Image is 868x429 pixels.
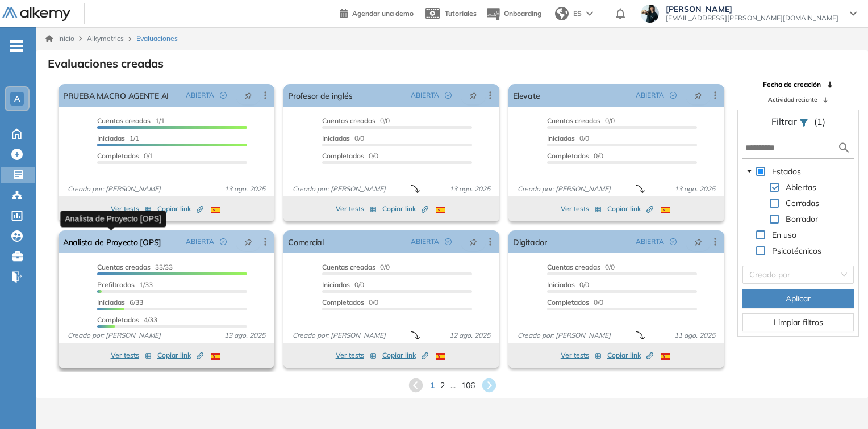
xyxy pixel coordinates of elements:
button: pushpin [236,86,261,104]
a: Agendar una demo [340,6,414,19]
img: ESP [436,353,445,360]
h3: Evaluaciones creadas [48,57,164,70]
span: 13 ago. 2025 [220,330,270,340]
span: 2 [440,380,445,392]
span: [PERSON_NAME] [666,5,838,14]
img: arrow [586,11,593,16]
span: pushpin [469,91,477,100]
span: [EMAIL_ADDRESS][PERSON_NAME][DOMAIN_NAME] [666,14,838,23]
button: Copiar link [607,348,653,362]
span: Borrador [786,214,818,224]
span: Completados [97,316,139,324]
span: check-circle [220,92,227,99]
span: A [14,94,20,103]
span: pushpin [244,91,252,100]
span: ABIERTA [636,237,664,247]
span: Copiar link [607,204,653,214]
span: ABIERTA [636,90,664,100]
span: Aplicar [786,292,811,305]
span: 13 ago. 2025 [220,184,270,194]
img: search icon [837,141,851,155]
span: 0/0 [322,298,378,306]
span: 0/0 [547,152,603,160]
span: 13 ago. 2025 [670,184,720,194]
span: 0/0 [547,134,589,142]
a: PRUEBA MACRO AGENTE AI [63,84,169,107]
button: Copiar link [157,202,203,216]
span: 0/0 [547,280,589,289]
span: 0/0 [322,152,378,160]
img: ESP [661,207,670,213]
span: pushpin [694,91,702,100]
span: 0/1 [97,152,153,160]
button: Ver tests [561,348,602,362]
span: 12 ago. 2025 [445,330,495,340]
button: pushpin [236,233,261,251]
span: 1/33 [97,280,153,289]
button: Ver tests [561,202,602,216]
span: 0/0 [547,263,615,271]
span: Cuentas creadas [322,116,375,125]
button: Ver tests [336,348,377,362]
span: Copiar link [382,204,428,214]
span: caret-down [746,169,752,174]
span: 4/33 [97,316,157,324]
span: Tutoriales [445,9,477,18]
a: Elevate [513,84,540,107]
span: En uso [770,228,799,242]
span: Abiertas [783,180,819,194]
span: 0/0 [547,116,615,125]
a: Digitador [513,230,547,253]
span: Iniciadas [547,134,575,142]
span: 0/0 [322,263,390,271]
button: pushpin [686,233,711,251]
span: Psicotécnicos [772,246,821,256]
span: Fecha de creación [763,79,821,90]
span: Estados [772,166,801,176]
span: Completados [322,298,364,306]
span: Cuentas creadas [97,116,151,125]
span: (1) [814,115,825,128]
span: 106 [461,380,475,392]
button: Copiar link [157,348,203,362]
span: Creado por: [PERSON_NAME] [288,330,390,340]
span: check-circle [670,238,677,245]
span: pushpin [469,237,477,246]
button: pushpin [461,86,486,104]
span: Completados [97,152,139,160]
span: Completados [547,298,589,306]
a: Profesor de inglés [288,84,352,107]
span: Prefiltrados [97,280,135,289]
button: Limpiar filtros [742,313,854,331]
span: Cuentas creadas [547,263,600,271]
span: En uso [772,230,796,240]
span: 11 ago. 2025 [670,330,720,340]
span: Borrador [783,212,820,226]
span: pushpin [694,237,702,246]
span: ... [450,380,456,392]
a: Inicio [45,33,74,44]
span: Completados [547,152,589,160]
span: Iniciadas [322,280,350,289]
span: Abiertas [786,182,816,192]
button: Ver tests [111,202,152,216]
span: ABIERTA [411,90,439,100]
span: ABIERTA [186,237,214,247]
span: check-circle [445,238,452,245]
button: Ver tests [111,348,152,362]
span: Copiar link [382,350,428,360]
span: Agendar una demo [352,9,414,18]
span: Iniciadas [97,134,125,142]
span: Filtrar [771,116,799,127]
span: Completados [322,152,364,160]
span: Psicotécnicos [770,244,824,258]
span: Creado por: [PERSON_NAME] [288,184,390,194]
span: 1/1 [97,116,165,125]
span: Copiar link [157,350,203,360]
span: Cuentas creadas [322,263,375,271]
span: ABIERTA [411,237,439,247]
button: Onboarding [486,2,541,26]
span: 0/0 [322,116,390,125]
span: pushpin [244,237,252,246]
span: Creado por: [PERSON_NAME] [63,184,165,194]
